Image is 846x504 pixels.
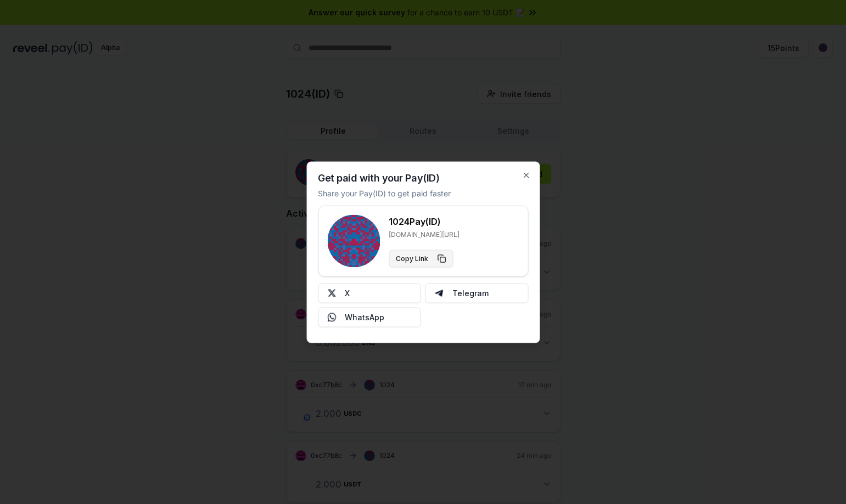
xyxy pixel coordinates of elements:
[389,230,460,239] p: [DOMAIN_NAME][URL]
[389,214,460,228] h3: 1024 Pay(ID)
[318,283,421,303] button: X
[389,250,453,267] button: Copy Link
[318,307,421,327] button: WhatsApp
[425,283,529,303] button: Telegram
[327,288,336,297] img: X
[318,173,439,183] h2: Get paid with your Pay(ID)
[318,187,451,199] p: Share your Pay(ID) to get paid faster
[435,288,444,297] img: Telegram
[327,313,336,321] img: Whatsapp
